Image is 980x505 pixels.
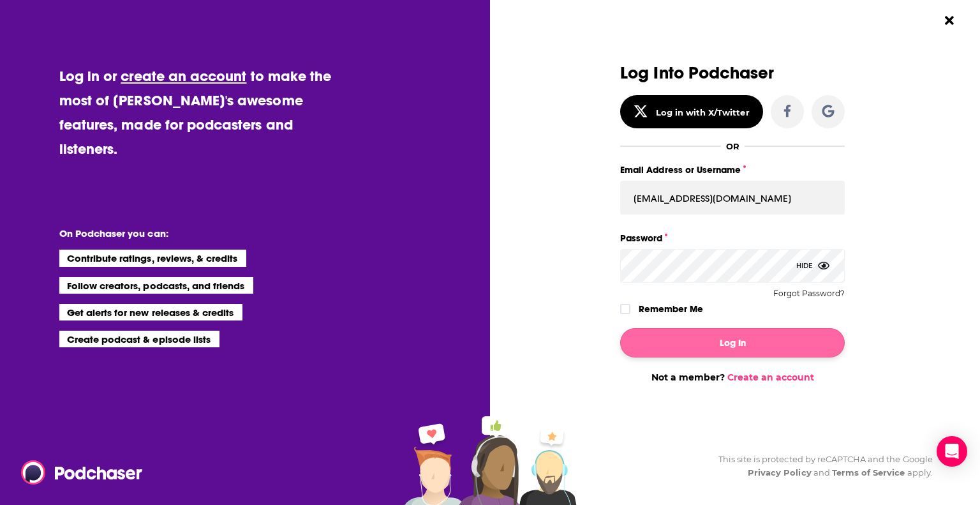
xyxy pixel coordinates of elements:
label: Password [620,230,845,246]
li: Get alerts for new releases & credits [59,304,242,320]
div: Log in with X/Twitter [656,107,750,117]
li: On Podchaser you can: [59,227,315,239]
label: Remember Me [639,301,703,317]
li: Contribute ratings, reviews, & credits [59,250,247,266]
a: Privacy Policy [748,467,812,478]
input: Email Address or Username [620,181,845,215]
button: Close Button [937,8,961,33]
button: Log In [620,328,845,358]
li: Follow creators, podcasts, and friends [59,277,254,294]
img: Podchaser - Follow, Share and Rate Podcasts [21,460,144,485]
div: Hide [796,249,829,283]
a: Podchaser - Follow, Share and Rate Podcasts [21,460,133,485]
h3: Log Into Podchaser [620,64,845,82]
li: Create podcast & episode lists [59,331,219,347]
a: Create an account [727,372,814,383]
label: Email Address or Username [620,162,845,178]
a: Terms of Service [832,467,905,478]
div: Open Intercom Messenger [937,436,967,467]
a: create an account [121,67,246,85]
button: Forgot Password? [773,289,845,298]
button: Log in with X/Twitter [620,95,763,128]
div: OR [726,141,739,151]
div: This site is protected by reCAPTCHA and the Google and apply. [708,453,933,479]
div: Not a member? [620,372,845,383]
